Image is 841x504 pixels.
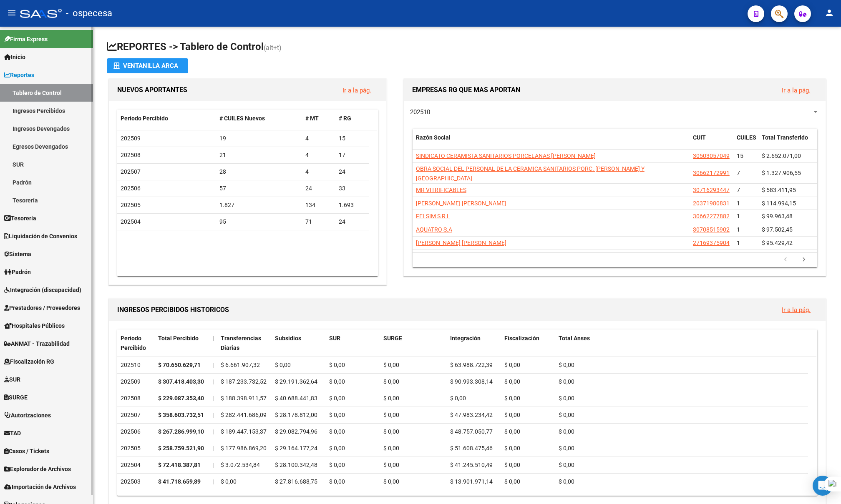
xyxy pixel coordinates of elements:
[329,428,345,435] span: $ 0,00
[559,428,574,435] span: $ 0,00
[4,339,70,348] span: ANMAT - Trazabilidad
[383,335,402,342] span: SURGE
[329,462,345,468] span: $ 0,00
[4,321,65,330] span: Hospitales Públicos
[275,462,317,468] span: $ 28.100.342,48
[221,495,237,502] span: $ 0,00
[504,362,520,368] span: $ 0,00
[216,110,302,127] datatable-header-cell: # CUILES Nuevos
[121,477,151,487] div: 202503
[416,187,466,193] span: MR VITRIFICABLES
[221,412,267,418] span: $ 282.441.686,09
[693,240,730,246] span: 27169375904
[342,87,371,94] a: Ir a la pág.
[158,395,204,402] strong: $ 229.087.353,40
[219,184,299,193] div: 57
[302,110,335,127] datatable-header-cell: # MT
[383,445,399,452] span: $ 0,00
[329,495,345,502] span: $ 0,00
[4,232,77,241] span: Liquidación de Convenios
[782,306,811,314] a: Ir a la pág.
[416,165,645,182] span: OBRA SOCIAL DEL PERSONAL DE LA CERAMICA SANITARIOS PORC. [PERSON_NAME] Y [GEOGRAPHIC_DATA]
[305,134,332,143] div: 4
[504,395,520,402] span: $ 0,00
[117,86,187,94] span: NUEVOS APORTANTES
[383,412,399,418] span: $ 0,00
[450,378,493,385] span: $ 90.993.308,14
[275,445,317,452] span: $ 29.164.177,24
[775,302,817,317] button: Ir a la pág.
[504,462,520,468] span: $ 0,00
[416,152,596,159] span: SINDICATO CERAMISTA SANITARIOS PORCELANAS [PERSON_NAME]
[4,250,31,259] span: Sistema
[559,362,574,368] span: $ 0,00
[305,167,332,177] div: 4
[813,476,833,496] div: Open Intercom Messenger
[212,395,214,402] span: |
[217,329,272,357] datatable-header-cell: Transferencias Diarias
[329,395,345,402] span: $ 0,00
[329,478,345,485] span: $ 0,00
[4,482,76,492] span: Importación de Archivos
[121,168,141,175] span: 202507
[339,150,365,160] div: 17
[504,478,520,485] span: $ 0,00
[121,460,151,470] div: 202504
[221,445,267,452] span: $ 177.986.869,20
[4,267,31,277] span: Padrón
[762,226,793,233] span: $ 97.502,45
[383,495,399,502] span: $ 0,00
[501,329,555,357] datatable-header-cell: Fiscalización
[275,335,301,342] span: Subsidios
[778,255,793,264] a: go to previous page
[121,410,151,420] div: 202507
[158,335,199,342] span: Total Percibido
[559,478,574,485] span: $ 0,00
[4,447,49,456] span: Casos / Tickets
[121,185,141,192] span: 202506
[305,150,332,160] div: 4
[158,445,204,452] strong: $ 258.759.521,90
[121,427,151,437] div: 202506
[383,478,399,485] span: $ 0,00
[693,200,730,207] span: 20371980831
[559,412,574,418] span: $ 0,00
[693,187,730,193] span: 30716293447
[275,395,317,402] span: $ 40.688.441,83
[107,58,188,73] button: Ventanilla ARCA
[121,494,151,503] div: 202502
[155,329,209,357] datatable-header-cell: Total Percibido
[158,495,204,502] strong: $ 139.661.371,80
[450,362,493,368] span: $ 63.988.722,39
[121,202,141,208] span: 202505
[559,378,574,385] span: $ 0,00
[305,184,332,193] div: 24
[693,226,730,233] span: 30708515902
[275,362,291,368] span: $ 0,00
[559,395,574,402] span: $ 0,00
[113,58,181,73] div: Ventanilla ARCA
[450,495,496,502] span: $ 101.973.771,67
[117,329,155,357] datatable-header-cell: Período Percibido
[504,428,520,435] span: $ 0,00
[221,428,267,435] span: $ 189.447.153,37
[212,378,214,385] span: |
[737,170,740,176] span: 7
[4,411,51,420] span: Autorizaciones
[326,329,380,357] datatable-header-cell: SUR
[4,429,21,438] span: TAD
[383,362,399,368] span: $ 0,00
[305,217,332,227] div: 71
[121,377,151,387] div: 202509
[121,218,141,225] span: 202504
[450,462,493,468] span: $ 41.245.510,49
[447,329,501,357] datatable-header-cell: Integración
[212,362,214,368] span: |
[339,134,365,143] div: 15
[7,8,17,18] mat-icon: menu
[275,478,317,485] span: $ 27.816.688,75
[383,395,399,402] span: $ 0,00
[212,462,214,468] span: |
[416,134,451,141] span: Razón Social
[762,170,801,176] span: $ 1.327.906,55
